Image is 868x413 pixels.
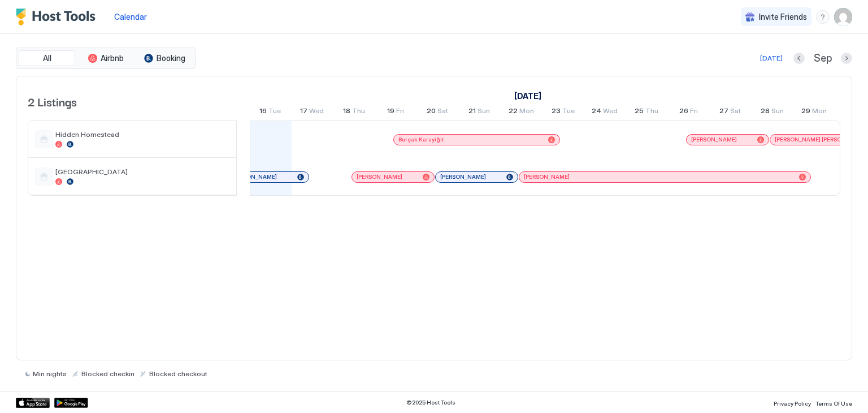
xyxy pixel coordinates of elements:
a: September 28, 2025 [758,104,787,121]
span: Mon [519,106,534,118]
div: User profile [834,8,852,26]
a: September 23, 2025 [549,104,578,121]
button: Airbnb [77,50,134,66]
a: Google Play Store [54,398,88,408]
span: 20 [427,106,436,118]
span: All [43,53,51,63]
span: 16 [259,106,267,118]
span: 19 [387,106,394,118]
button: Previous month [793,53,805,64]
span: Wed [309,106,324,118]
span: Airbnb [101,53,124,63]
span: Thu [645,106,658,118]
div: tab-group [16,48,196,69]
span: 2 Listings [28,93,77,110]
span: [PERSON_NAME] [PERSON_NAME] [775,136,867,143]
span: 23 [552,106,561,118]
span: Fri [396,106,404,118]
button: Booking [136,50,193,66]
a: September 19, 2025 [384,104,407,121]
span: Invite Friends [759,12,807,22]
span: [PERSON_NAME] [357,173,402,180]
span: [PERSON_NAME] [231,173,277,180]
span: Blocked checkin [81,369,134,378]
a: September 27, 2025 [717,104,744,121]
span: 24 [592,106,601,118]
span: 21 [468,106,476,118]
span: [PERSON_NAME] [524,173,570,180]
span: Burçak Karayiğit [398,136,444,143]
span: 29 [801,106,810,118]
a: September 20, 2025 [424,104,451,121]
span: [PERSON_NAME] [440,173,486,180]
span: 27 [719,106,728,118]
span: 17 [300,106,307,118]
span: [PERSON_NAME] [691,136,737,143]
a: App Store [16,398,50,408]
a: Host Tools Logo [16,8,101,25]
span: Sat [730,106,741,118]
span: Wed [603,106,618,118]
a: September 22, 2025 [506,104,537,121]
span: Tue [562,106,575,118]
a: September 17, 2025 [297,104,327,121]
span: Blocked checkout [149,369,207,378]
button: Next month [841,53,852,64]
span: Tue [268,106,281,118]
span: Min nights [33,369,67,378]
span: Thu [352,106,365,118]
span: Terms Of Use [815,400,852,407]
button: All [19,50,75,66]
a: September 16, 2025 [257,104,284,121]
div: [DATE] [760,53,783,63]
span: 22 [509,106,518,118]
span: © 2025 Host Tools [406,399,455,406]
span: Privacy Policy [774,400,811,407]
span: Mon [812,106,827,118]
span: Sep [814,52,832,65]
a: September 18, 2025 [340,104,368,121]
span: Sun [478,106,490,118]
span: 26 [679,106,688,118]
button: [DATE] [758,51,784,65]
a: September 25, 2025 [632,104,661,121]
a: September 24, 2025 [589,104,620,121]
span: Sat [437,106,448,118]
span: Sun [771,106,784,118]
span: 28 [761,106,770,118]
a: September 29, 2025 [798,104,830,121]
span: Hidden Homestead [55,130,229,139]
span: 25 [635,106,644,118]
div: menu [816,10,830,24]
a: September 26, 2025 [676,104,701,121]
a: Terms Of Use [815,397,852,408]
span: [GEOGRAPHIC_DATA] [55,167,229,176]
span: Calendar [114,12,147,21]
span: 18 [343,106,350,118]
a: September 1, 2025 [511,88,544,104]
span: Booking [157,53,185,63]
a: Privacy Policy [774,397,811,408]
a: Calendar [114,11,147,23]
span: Fri [690,106,698,118]
a: September 21, 2025 [466,104,493,121]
